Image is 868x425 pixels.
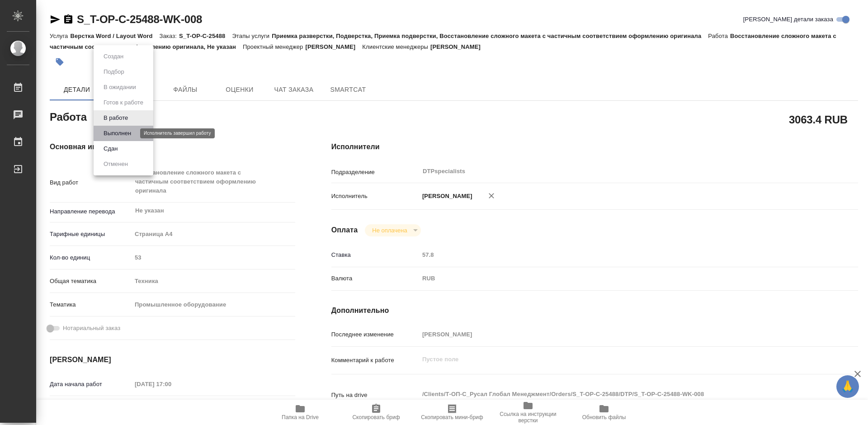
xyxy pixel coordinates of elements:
button: Выполнен [101,128,134,138]
button: Готов к работе [101,98,146,108]
button: Отменен [101,159,131,169]
button: Сдан [101,144,120,154]
button: Создан [101,52,126,61]
button: Подбор [101,67,127,77]
button: В работе [101,113,131,123]
button: В ожидании [101,82,139,92]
